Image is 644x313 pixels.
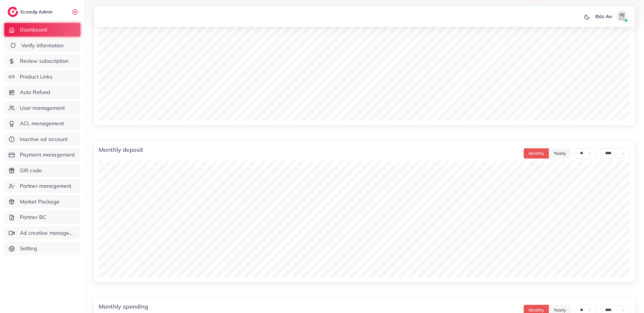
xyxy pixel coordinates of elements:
h2: Ecomdy Admin [20,9,54,15]
img: avatar [616,11,628,22]
span: Gift code [20,167,42,174]
span: Ad creative management [20,229,76,237]
span: Partner management [20,182,72,190]
span: Market Package [20,198,60,206]
img: logo [8,7,18,17]
a: ACL management [4,117,80,130]
span: Inactive ad account [20,135,68,143]
a: Product Links [4,70,80,84]
a: Market Package [4,195,80,208]
a: Review subscription [4,54,80,68]
a: Auto Refund [4,86,80,99]
p: Đức An [596,13,612,20]
a: Partner management [4,179,80,193]
span: ACL management [20,120,64,127]
a: User management [4,101,80,115]
span: User management [20,104,65,112]
a: Gift code [4,164,80,177]
span: Setting [20,245,37,252]
span: Product Links [20,73,53,81]
span: Review subscription [20,57,69,65]
h4: Monthly spending [99,303,148,310]
h4: Monthly deposit [99,146,143,153]
button: Monthly [524,148,549,159]
span: Payment management [20,151,75,159]
span: Dashboard [20,26,47,34]
a: Inactive ad account [4,133,80,146]
a: Payment management [4,148,80,161]
a: logoEcomdy Admin [8,7,54,17]
a: Đức Anavatar [592,11,630,22]
span: Auto Refund [20,88,51,96]
a: Dashboard [4,23,80,36]
a: Setting [4,242,80,255]
span: Partner BC [20,213,46,221]
a: Ad creative management [4,226,80,240]
span: Verify information [21,42,64,49]
a: Partner BC [4,211,80,224]
button: Yearly [549,148,571,159]
a: Verify information [4,39,80,52]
